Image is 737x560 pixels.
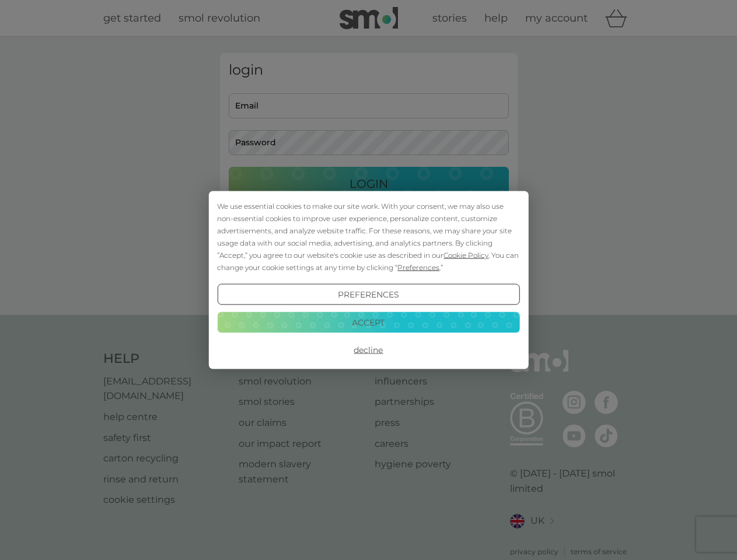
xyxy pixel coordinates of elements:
[443,251,488,260] span: Cookie Policy
[217,339,519,360] button: Decline
[217,284,519,305] button: Preferences
[217,200,519,274] div: We use essential cookies to make our site work. With your consent, we may also use non-essential ...
[397,263,439,272] span: Preferences
[208,191,528,369] div: Cookie Consent Prompt
[217,311,519,332] button: Accept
